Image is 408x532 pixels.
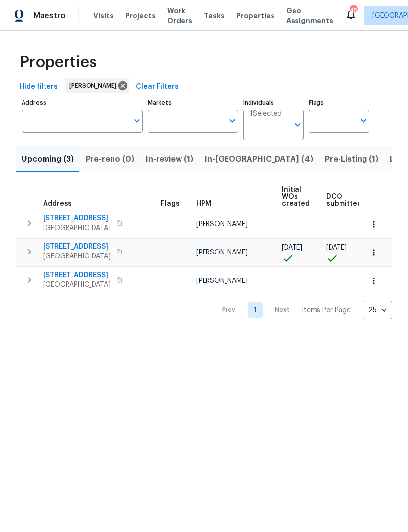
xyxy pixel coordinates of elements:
[243,100,304,106] label: Individuals
[363,298,392,323] div: 25
[205,152,313,166] span: In-[GEOGRAPHIC_DATA] (4)
[20,57,97,67] span: Properties
[291,118,305,132] button: Open
[196,221,248,228] span: [PERSON_NAME]
[22,152,74,166] span: Upcoming (3)
[196,200,211,207] span: HPM
[65,78,129,93] div: [PERSON_NAME]
[204,12,225,19] span: Tasks
[43,270,111,280] span: [STREET_ADDRESS]
[43,223,111,233] span: [GEOGRAPHIC_DATA]
[357,114,370,128] button: Open
[43,280,111,290] span: [GEOGRAPHIC_DATA]
[43,213,111,223] span: [STREET_ADDRESS]
[136,81,179,93] span: Clear Filters
[69,81,120,91] span: [PERSON_NAME]
[167,6,192,25] span: Work Orders
[33,11,66,21] span: Maestro
[282,186,310,207] span: Initial WOs created
[125,11,156,21] span: Projects
[350,6,357,16] div: 45
[130,114,144,128] button: Open
[20,81,58,93] span: Hide filters
[86,152,134,166] span: Pre-reno (0)
[326,244,347,251] span: [DATE]
[16,78,62,96] button: Hide filters
[148,100,239,106] label: Markets
[226,114,239,128] button: Open
[132,78,182,96] button: Clear Filters
[302,305,351,315] p: Items Per Page
[309,100,369,106] label: Flags
[236,11,274,21] span: Properties
[146,152,193,166] span: In-review (1)
[22,100,143,106] label: Address
[213,301,392,319] nav: Pagination Navigation
[326,193,362,207] span: DCO submitted
[161,200,180,207] span: Flags
[282,244,302,251] span: [DATE]
[43,242,111,252] span: [STREET_ADDRESS]
[196,278,248,284] span: [PERSON_NAME]
[248,302,263,318] a: Goto page 1
[250,110,282,118] span: 1 Selected
[43,200,72,207] span: Address
[286,6,333,25] span: Geo Assignments
[196,249,248,256] span: [PERSON_NAME]
[325,152,378,166] span: Pre-Listing (1)
[43,252,111,261] span: [GEOGRAPHIC_DATA]
[93,11,113,21] span: Visits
